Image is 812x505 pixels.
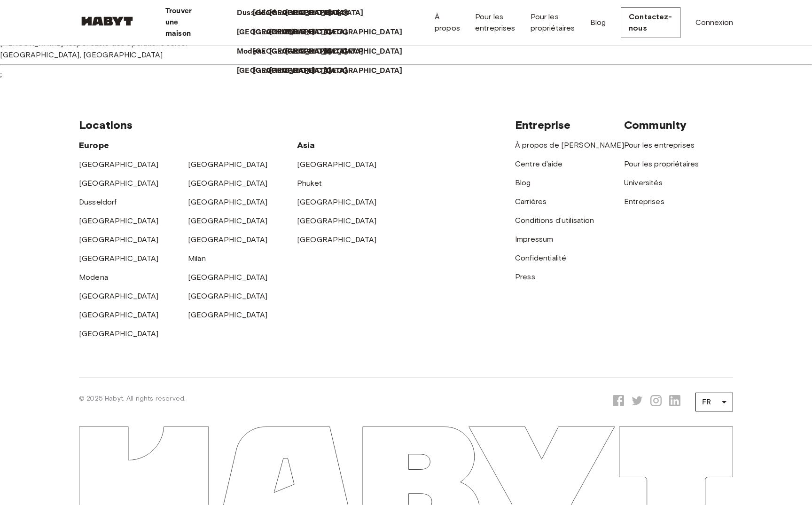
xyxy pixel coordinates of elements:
[269,8,348,19] p: [GEOGRAPHIC_DATA]
[515,141,624,150] a: À propos de [PERSON_NAME]
[624,118,687,132] span: Community
[324,65,402,77] p: [GEOGRAPHIC_DATA]
[188,254,206,263] a: Milan
[324,27,402,38] p: [GEOGRAPHIC_DATA]
[79,216,159,225] a: [GEOGRAPHIC_DATA]
[269,65,348,77] p: [GEOGRAPHIC_DATA]
[269,46,357,57] a: [GEOGRAPHIC_DATA]
[253,46,341,57] a: [GEOGRAPHIC_DATA]
[515,118,571,132] span: Entreprise
[188,292,268,300] a: [GEOGRAPHIC_DATA]
[624,178,663,187] a: Universités
[79,329,159,338] a: [GEOGRAPHIC_DATA]
[237,27,325,38] a: [GEOGRAPHIC_DATA]
[324,46,402,57] p: [GEOGRAPHIC_DATA]
[515,253,566,262] a: Confidentialité
[285,27,314,38] a: Milan
[79,395,186,402] span: © 2025 Habyt. All rights reserved.
[621,7,680,38] a: Contactez-nous
[237,27,315,38] p: [GEOGRAPHIC_DATA]
[624,159,699,168] a: Pour les propriétaires
[188,197,268,206] a: [GEOGRAPHIC_DATA]
[79,118,133,132] span: Locations
[297,140,315,150] span: Asia
[188,310,268,319] a: [GEOGRAPHIC_DATA]
[531,11,575,34] a: Pour les propriétaires
[253,27,341,38] a: [GEOGRAPHIC_DATA]
[297,179,322,188] a: Phuket
[79,197,117,206] a: Dusseldorf
[79,179,159,188] a: [GEOGRAPHIC_DATA]
[188,235,268,244] a: [GEOGRAPHIC_DATA]
[285,8,364,19] p: [GEOGRAPHIC_DATA]
[237,65,315,77] p: [GEOGRAPHIC_DATA]
[79,254,159,263] a: [GEOGRAPHIC_DATA]
[188,273,268,282] a: [GEOGRAPHIC_DATA]
[297,197,377,206] a: [GEOGRAPHIC_DATA]
[79,310,159,319] a: [GEOGRAPHIC_DATA]
[269,8,357,19] a: [GEOGRAPHIC_DATA]
[285,8,373,19] a: [GEOGRAPHIC_DATA]
[79,292,159,300] a: [GEOGRAPHIC_DATA]
[324,8,358,19] a: Phuket
[253,65,331,77] p: [GEOGRAPHIC_DATA]
[269,65,357,77] a: [GEOGRAPHIC_DATA]
[515,159,562,168] a: Centre d'aide
[515,178,531,187] a: Blog
[79,16,135,26] img: Habyt
[695,17,733,28] a: Connexion
[297,160,377,169] a: [GEOGRAPHIC_DATA]
[79,273,108,282] a: Modena
[297,216,377,225] a: [GEOGRAPHIC_DATA]
[79,140,109,150] span: Europe
[435,11,460,34] a: À propos
[324,8,349,19] p: Phuket
[165,6,192,39] p: Trouver une maison
[237,8,276,19] p: Dusseldorf
[253,8,341,19] a: [GEOGRAPHIC_DATA]
[188,216,268,225] a: [GEOGRAPHIC_DATA]
[237,8,285,19] a: Dusseldorf
[624,141,695,150] a: Pour les entreprises
[515,216,594,225] a: Conditions d'utilisation
[79,235,159,244] a: [GEOGRAPHIC_DATA]
[590,17,606,28] a: Blog
[285,27,304,38] p: Milan
[253,65,341,77] a: [GEOGRAPHIC_DATA]
[253,46,331,57] p: [GEOGRAPHIC_DATA]
[188,179,268,188] a: [GEOGRAPHIC_DATA]
[79,160,159,169] a: [GEOGRAPHIC_DATA]
[324,65,412,77] a: [GEOGRAPHIC_DATA]
[269,27,348,38] p: [GEOGRAPHIC_DATA]
[297,235,377,244] a: [GEOGRAPHIC_DATA]
[475,11,515,34] a: Pour les entreprises
[269,46,348,57] p: [GEOGRAPHIC_DATA]
[515,272,535,281] a: Press
[695,389,733,415] div: FR
[515,197,547,206] a: Carrières
[237,65,325,77] a: [GEOGRAPHIC_DATA]
[253,27,331,38] p: [GEOGRAPHIC_DATA]
[324,46,412,57] a: [GEOGRAPHIC_DATA]
[285,46,364,57] p: [GEOGRAPHIC_DATA]
[188,160,268,169] a: [GEOGRAPHIC_DATA]
[253,8,331,19] p: [GEOGRAPHIC_DATA]
[269,27,357,38] a: [GEOGRAPHIC_DATA]
[237,46,275,57] a: Modena
[285,46,373,57] a: [GEOGRAPHIC_DATA]
[515,235,553,244] a: Impressum
[237,46,265,57] p: Modena
[624,197,664,206] a: Entreprises
[324,27,412,38] a: [GEOGRAPHIC_DATA]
